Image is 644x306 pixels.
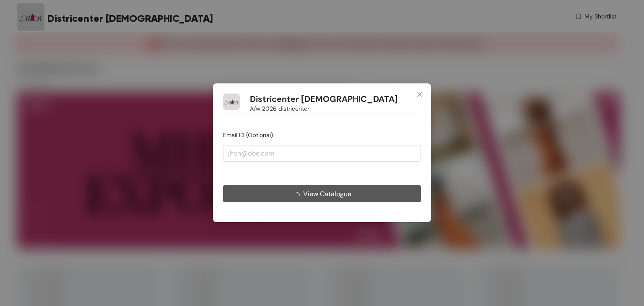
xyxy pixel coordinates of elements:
input: jhon@doe.com [223,145,421,162]
span: close [416,91,423,98]
span: loading [293,192,303,199]
button: View Catalogue [223,186,421,202]
img: Buyer Portal [223,93,240,110]
span: View Catalogue [303,189,351,199]
span: A/w 2026 districenter [250,104,309,114]
h1: Districenter [DEMOGRAPHIC_DATA] [250,94,398,104]
span: Email ID (Optional) [223,132,273,139]
button: Close [408,83,431,106]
